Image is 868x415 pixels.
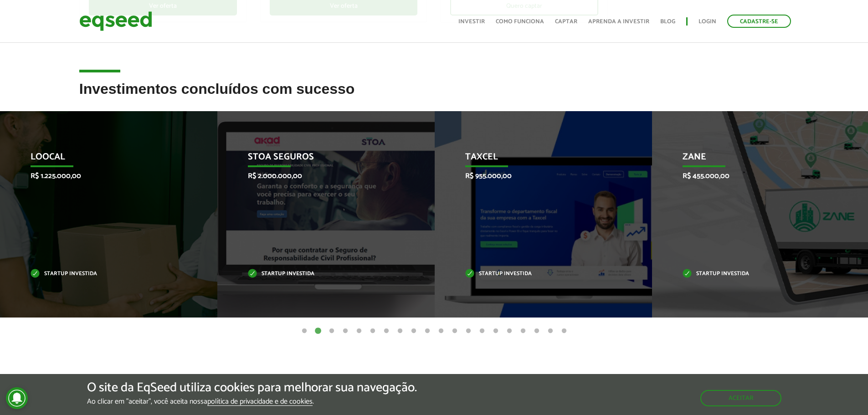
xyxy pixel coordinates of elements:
a: Investir [458,19,485,25]
button: 19 of 20 [546,327,555,336]
button: 8 of 20 [395,327,405,336]
button: 7 of 20 [382,327,391,336]
button: 18 of 20 [532,327,541,336]
button: 20 of 20 [560,327,569,336]
p: Startup investida [31,272,173,277]
button: 10 of 20 [423,327,432,336]
h2: Investimentos concluídos com sucesso [79,81,789,111]
button: 6 of 20 [368,327,377,336]
button: 9 of 20 [409,327,418,336]
a: Login [699,19,716,25]
button: 14 of 20 [478,327,487,336]
a: Cadastre-se [727,15,791,28]
button: 3 of 20 [327,327,336,336]
p: R$ 1.225.000,00 [31,172,173,180]
p: STOA Seguros [248,152,390,167]
a: Blog [660,19,675,25]
button: 1 of 20 [300,327,309,336]
p: Ao clicar em "aceitar", você aceita nossa . [87,397,417,406]
button: 16 of 20 [505,327,514,336]
p: Loocal [31,152,173,167]
button: 4 of 20 [341,327,350,336]
p: R$ 455.000,00 [683,172,825,180]
p: R$ 955.000,00 [465,172,608,180]
button: 5 of 20 [354,327,364,336]
p: Startup investida [465,272,608,277]
button: Aceitar [700,390,781,406]
h5: O site da EqSeed utiliza cookies para melhorar sua navegação. [87,381,417,395]
p: Startup investida [248,272,390,277]
button: 11 of 20 [437,327,446,336]
button: 15 of 20 [491,327,500,336]
a: Aprenda a investir [588,19,649,25]
a: Captar [555,19,577,25]
p: R$ 2.000.000,00 [248,172,390,180]
p: Zane [683,152,825,167]
button: 17 of 20 [519,327,528,336]
a: política de privacidade e de cookies [207,398,313,406]
button: 13 of 20 [464,327,473,336]
img: EqSeed [79,9,152,33]
a: Como funciona [496,19,544,25]
p: Taxcel [465,152,608,167]
button: 2 of 20 [313,327,323,336]
button: 12 of 20 [450,327,459,336]
p: Startup investida [683,272,825,277]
